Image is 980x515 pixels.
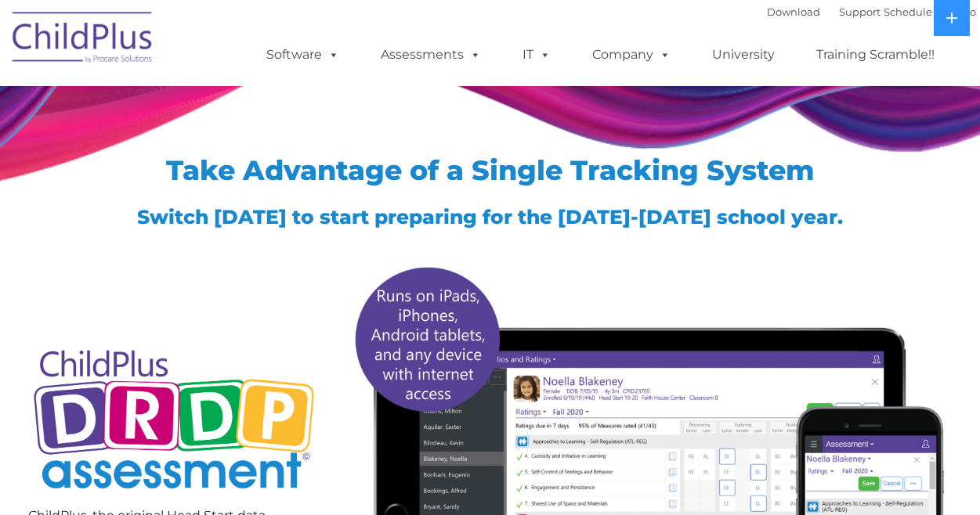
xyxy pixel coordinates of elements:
a: University [696,39,790,70]
a: Schedule A Demo [884,5,976,18]
a: Download [767,5,820,18]
a: Training Scramble!! [801,39,950,70]
span: Switch [DATE] to start preparing for the [DATE]-[DATE] school year. [137,205,843,229]
a: Support [839,5,881,18]
a: Company [577,39,686,70]
img: Copyright - DRDP Logo [28,333,320,510]
font: | [767,5,976,18]
img: ChildPlus by Procare Solutions [5,1,161,79]
a: Assessments [365,39,497,70]
span: Take Advantage of a Single Tracking System [166,153,815,187]
a: Software [251,39,355,70]
a: IT [507,39,566,70]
